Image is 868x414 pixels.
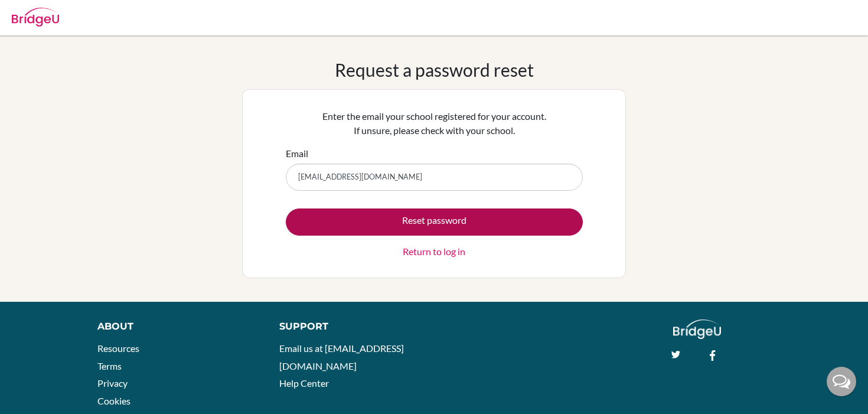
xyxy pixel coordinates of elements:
[279,320,422,334] div: Support
[279,343,404,371] a: Email us at [EMAIL_ADDRESS][DOMAIN_NAME]
[97,395,130,406] a: Cookies
[673,320,721,339] img: logo_white@2x-f4f0deed5e89b7ecb1c2cc34c3e3d731f90f0f143d5ea2071677605dd97b5244.png
[286,146,308,161] label: Email
[286,109,583,138] p: Enter the email your school registered for your account. If unsure, please check with your school.
[97,343,139,354] a: Resources
[335,59,534,80] h1: Request a password reset
[27,8,51,19] span: Help
[12,8,59,27] img: Bridge-U
[286,208,583,236] button: Reset password
[279,377,329,389] a: Help Center
[97,377,128,389] a: Privacy
[97,360,122,371] a: Terms
[97,320,253,334] div: About
[403,245,465,259] a: Return to log in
